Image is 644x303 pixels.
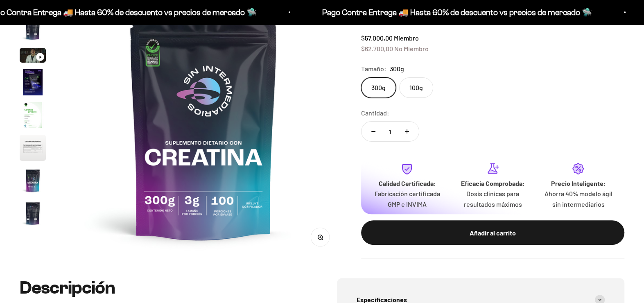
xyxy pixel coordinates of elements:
[361,34,393,42] span: $57.000,00
[394,34,419,42] span: Miembro
[461,179,524,187] strong: Eficacia Comprobada:
[20,15,46,41] img: Creatina Monohidrato
[20,167,46,194] img: Creatina Monohidrato
[20,200,46,226] img: Creatina Monohidrato
[361,63,386,74] legend: Tamaño:
[371,188,443,209] p: Fabricación certificada GMP e INVIMA
[456,188,529,209] p: Dosis clínicas para resultados máximos
[20,102,46,131] button: Ir al artículo 5
[20,135,46,161] img: Creatina Monohidrato
[321,6,590,19] p: Pago Contra Entrega 🚚 Hasta 60% de descuento vs precios de mercado 🛸
[20,200,46,229] button: Ir al artículo 8
[377,227,608,238] div: Añadir al carrito
[395,122,419,141] button: Aumentar cantidad
[551,179,606,187] strong: Precio Inteligente:
[20,278,307,298] h2: Descripción
[20,102,46,128] img: Creatina Monohidrato
[20,167,46,196] button: Ir al artículo 7
[378,179,436,187] strong: Calidad Certificada:
[20,135,46,163] button: Ir al artículo 6
[20,69,46,98] button: Ir al artículo 4
[361,220,624,245] button: Añadir al carrito
[362,122,385,141] button: Reducir cantidad
[394,44,429,52] span: No Miembro
[20,48,46,65] button: Ir al artículo 3
[20,15,46,44] button: Ir al artículo 2
[361,44,393,52] span: $62.700,00
[390,63,404,74] span: 300g
[361,108,389,118] label: Cantidad:
[542,188,615,209] p: Ahorra 40% modelo ágil sin intermediarios
[20,69,46,95] img: Creatina Monohidrato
